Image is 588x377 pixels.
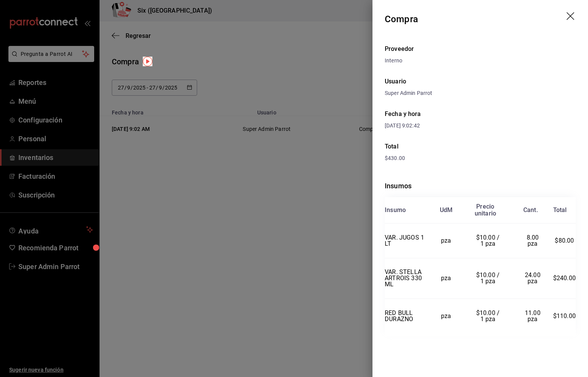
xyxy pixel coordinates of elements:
[429,299,464,333] td: pza
[553,207,567,214] div: Total
[385,299,429,333] td: RED BULL DURAZNO
[527,234,541,247] span: 8.00 pza
[385,12,418,26] div: Compra
[385,109,480,119] div: Fecha y hora
[143,57,152,66] img: Tooltip marker
[429,224,464,258] td: pza
[555,237,574,244] span: $80.00
[567,12,576,21] button: drag
[385,122,480,130] div: [DATE] 9:02:42
[525,309,542,323] span: 11.00 pza
[385,57,576,65] div: Interno
[429,258,464,299] td: pza
[385,207,406,214] div: Insumo
[476,309,501,323] span: $10.00 / 1 pza
[385,224,429,258] td: VAR. JUGOS 1 LT
[385,258,429,299] td: VAR. STELLA ARTROIS 330 ML
[385,142,576,151] div: Total
[385,181,576,191] div: Insumos
[476,234,501,247] span: $10.00 / 1 pza
[385,44,576,54] div: Proveedor
[476,271,501,285] span: $10.00 / 1 pza
[475,203,496,217] div: Precio unitario
[523,207,538,214] div: Cant.
[385,155,405,161] span: $430.00
[385,77,576,86] div: Usuario
[525,271,542,285] span: 24.00 pza
[440,207,453,214] div: UdM
[385,89,576,97] div: Super Admin Parrot
[553,312,576,320] span: $110.00
[553,274,576,282] span: $240.00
